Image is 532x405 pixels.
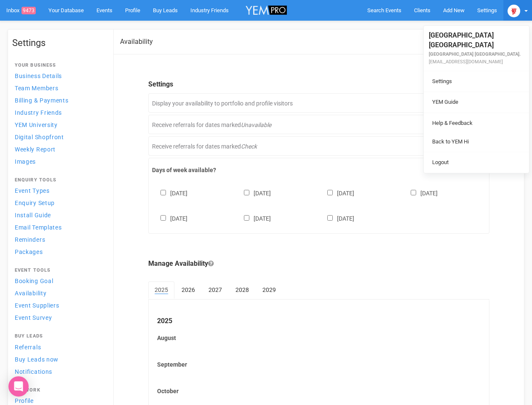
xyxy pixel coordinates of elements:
div: Open Intercom Messenger [8,376,29,397]
span: Search Events [367,7,401,13]
span: Weekly Report [15,146,56,153]
label: [DATE] [319,188,354,197]
h2: Availability [120,38,153,46]
label: [DATE] [152,188,187,197]
span: Billing & Payments [15,97,69,104]
span: Event Suppliers [15,302,59,309]
a: Notifications [12,366,105,377]
a: Reminders [12,234,105,245]
a: 2027 [202,281,228,298]
a: Buy Leads now [12,354,105,365]
div: Display your availability to portfolio and profile visitors [148,93,489,113]
span: Reminders [15,236,45,243]
div: Receive referrals for dates marked [148,136,489,156]
a: YEM Guide [426,94,527,111]
span: Clients [414,7,430,13]
a: Back to YEM Hi [426,134,527,150]
span: Packages [15,248,43,255]
a: Team Members [12,82,105,94]
span: Notifications [15,368,52,375]
input: [DATE] [244,190,249,195]
input: [DATE] [160,215,166,221]
span: Email Templates [15,224,62,231]
a: Event Suppliers [12,300,105,311]
label: September [157,360,481,369]
h4: Buy Leads [15,334,102,339]
h1: Settings [12,38,105,48]
label: [DATE] [235,213,271,223]
a: Referrals [12,341,105,353]
label: [DATE] [152,213,187,223]
span: 9473 [21,7,36,14]
label: Days of week available? [152,166,486,174]
a: 2029 [256,281,282,298]
a: 2026 [175,281,201,298]
a: Enquiry Setup [12,197,105,208]
small: [GEOGRAPHIC_DATA] [GEOGRAPHIC_DATA]. [429,51,521,57]
span: Event Types [15,187,50,194]
input: [DATE] [160,190,166,195]
label: October [157,387,481,395]
a: Email Templates [12,221,105,233]
em: Check [241,143,257,150]
a: Event Survey [12,312,105,323]
input: [DATE] [327,215,333,221]
span: Availability [15,290,46,297]
a: Digital Shopfront [12,131,105,143]
a: Business Details [12,70,105,81]
label: [DATE] [235,188,271,197]
a: Help & Feedback [426,115,527,132]
legend: Manage Availability [148,259,489,269]
em: Unavailable [241,121,271,128]
span: Team Members [15,85,58,92]
label: [DATE] [319,213,354,223]
h4: Your Business [15,63,102,68]
span: YEM University [15,121,58,128]
input: [DATE] [327,190,333,195]
legend: Settings [148,80,489,89]
h4: Enquiry Tools [15,178,102,183]
span: Images [15,158,36,165]
h4: Network [15,388,102,393]
span: Enquiry Setup [15,200,55,206]
label: [DATE] [402,188,438,197]
input: [DATE] [244,215,249,221]
a: Weekly Report [12,143,105,155]
a: 2028 [229,281,255,298]
a: 2025 [148,281,174,299]
small: [EMAIL_ADDRESS][DOMAIN_NAME] [429,59,503,65]
a: Images [12,156,105,167]
a: Industry Friends [12,107,105,118]
span: Install Guide [15,212,51,219]
span: Event Survey [15,314,52,321]
a: Availability [12,287,105,299]
a: YEM University [12,119,105,130]
h4: Event Tools [15,268,102,273]
a: Event Types [12,185,105,196]
span: [GEOGRAPHIC_DATA] [GEOGRAPHIC_DATA] [429,31,494,49]
span: Digital Shopfront [15,134,64,140]
a: Billing & Payments [12,94,105,106]
input: [DATE] [411,190,416,195]
img: open-uri20250107-2-1pbi2ie [508,5,520,17]
a: Logout [426,154,527,171]
a: Settings [426,73,527,90]
a: Booking Goal [12,275,105,286]
label: August [157,334,481,342]
span: Booking Goal [15,278,53,284]
legend: 2025 [157,316,481,326]
span: Business Details [15,73,62,79]
span: Add New [443,7,465,13]
a: Packages [12,246,105,257]
div: Receive referrals for dates marked [148,115,489,134]
a: Install Guide [12,209,105,221]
